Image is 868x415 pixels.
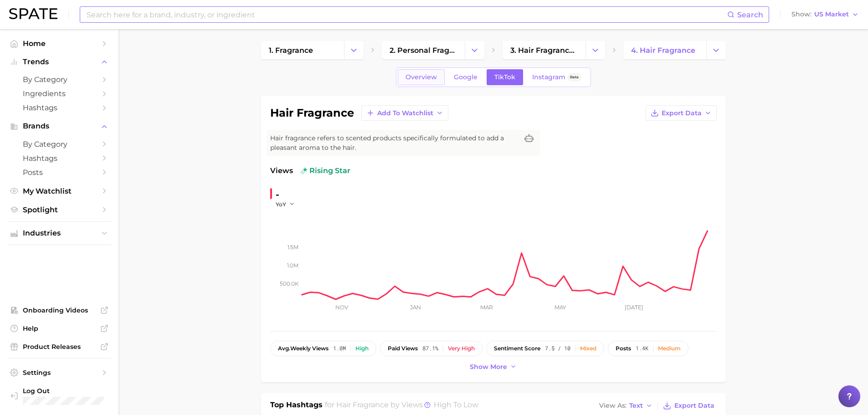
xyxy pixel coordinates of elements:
a: by Category [7,137,111,151]
button: Export Data [646,105,717,121]
span: 7.5 / 10 [545,345,570,352]
img: SPATE [9,8,57,19]
a: Settings [7,366,111,379]
button: ShowUS Market [789,9,861,20]
span: Text [629,403,643,408]
span: 4. hair fragrance [631,46,695,55]
span: Google [454,73,478,81]
button: Show more [467,361,519,373]
button: posts1.4kMedium [608,341,688,356]
span: 87.1% [422,345,438,352]
tspan: [DATE] [624,304,643,311]
span: Show more [470,363,507,371]
tspan: May [554,304,566,311]
span: TikTok [494,73,515,81]
span: YoY [276,200,286,208]
span: Hair fragrance refers to scented products specifically formulated to add a pleasant aroma to the ... [270,133,518,153]
a: Hashtags [7,151,111,165]
img: rising star [300,167,308,174]
a: TikTok [487,69,523,85]
span: Posts [23,168,96,177]
span: Beta [570,73,579,81]
span: Log Out [23,387,116,395]
span: Export Data [662,109,702,117]
button: sentiment score7.5 / 10Mixed [486,341,604,356]
span: Help [23,324,96,333]
a: Hashtags [7,101,111,115]
span: hair fragrance [336,400,389,409]
a: Spotlight [7,203,111,217]
div: Very high [448,345,475,352]
h1: hair fragrance [270,108,354,118]
span: paid views [388,345,418,352]
tspan: 1.0m [287,262,298,269]
a: 1. fragrance [261,41,344,59]
h1: Top Hashtags [270,400,323,412]
span: Spotlight [23,205,96,214]
span: View As [599,403,627,408]
tspan: Jan [410,304,421,311]
span: 1.4k [636,345,648,352]
tspan: Nov [335,304,349,311]
span: weekly views [278,345,329,352]
div: Medium [658,345,681,352]
h2: for by Views [325,400,478,412]
a: Product Releases [7,340,111,354]
tspan: Mar [480,304,493,311]
a: 2. personal fragrance [382,41,465,59]
a: 4. hair fragrance [623,41,706,59]
span: by Category [23,140,96,149]
span: posts [616,345,631,352]
a: Posts [7,165,111,179]
span: Hashtags [23,103,96,112]
a: Log out. Currently logged in with e-mail anna.katsnelson@mane.com. [7,384,111,408]
span: Industries [23,229,96,237]
span: 1. fragrance [269,46,313,55]
button: paid views87.1%Very high [380,341,483,356]
a: Help [7,322,111,335]
button: Change Category [586,41,605,59]
span: sentiment score [494,345,540,352]
a: InstagramBeta [524,69,589,85]
button: Add to Watchlist [361,105,448,121]
span: 1.0m [333,345,346,352]
span: 3. hair fragrance products [510,46,578,55]
tspan: 1.5m [288,244,298,251]
span: Product Releases [23,343,96,351]
span: Home [23,39,96,48]
tspan: 500.0k [280,280,299,287]
span: Hashtags [23,154,96,163]
span: Add to Watchlist [377,109,433,117]
button: Brands [7,119,111,133]
span: Trends [23,58,96,66]
button: Change Category [344,41,364,59]
span: high to low [434,400,478,409]
span: 2. personal fragrance [390,46,457,55]
span: Show [791,12,812,17]
span: by Category [23,75,96,84]
span: Search [737,10,763,19]
button: Change Category [706,41,726,59]
button: View AsText [597,400,655,412]
span: US Market [814,12,849,17]
div: - [276,187,301,202]
span: Instagram [532,73,565,81]
a: Home [7,36,111,51]
span: rising star [300,165,350,176]
span: Ingredients [23,89,96,98]
a: My Watchlist [7,184,111,198]
span: Views [270,165,293,176]
button: Export Data [661,400,716,412]
a: Overview [398,69,445,85]
span: Brands [23,122,96,130]
div: High [355,345,369,352]
input: Search here for a brand, industry, or ingredient [86,7,727,22]
span: Settings [23,369,96,377]
button: Change Category [465,41,484,59]
span: My Watchlist [23,187,96,195]
button: avg.weekly views1.0mHigh [270,341,376,356]
a: Ingredients [7,87,111,101]
button: Industries [7,226,111,240]
span: Export Data [674,402,714,410]
a: 3. hair fragrance products [503,41,586,59]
